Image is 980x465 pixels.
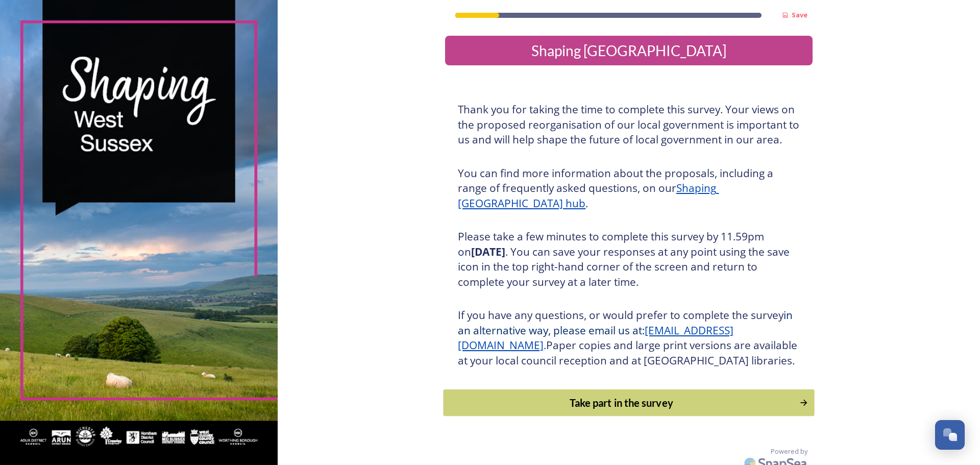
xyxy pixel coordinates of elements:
div: Take part in the survey [449,395,794,410]
h3: If you have any questions, or would prefer to complete the survey Paper copies and large print ve... [458,308,800,368]
strong: Save [792,10,807,19]
h3: Please take a few minutes to complete this survey by 11.59pm on . You can save your responses at ... [458,229,800,289]
h3: Thank you for taking the time to complete this survey. Your views on the proposed reorganisation ... [458,102,800,148]
a: Shaping [GEOGRAPHIC_DATA] hub [458,181,719,210]
strong: [DATE] [471,244,505,259]
span: in an alternative way, please email us at: [458,308,795,337]
a: [EMAIL_ADDRESS][DOMAIN_NAME] [458,323,733,353]
button: Open Chat [935,420,965,450]
button: Continue [444,389,815,417]
span: Powered by [771,447,807,456]
h3: You can find more information about the proposals, including a range of frequently asked question... [458,166,800,211]
div: Shaping [GEOGRAPHIC_DATA] [449,40,808,61]
span: . [544,338,546,352]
